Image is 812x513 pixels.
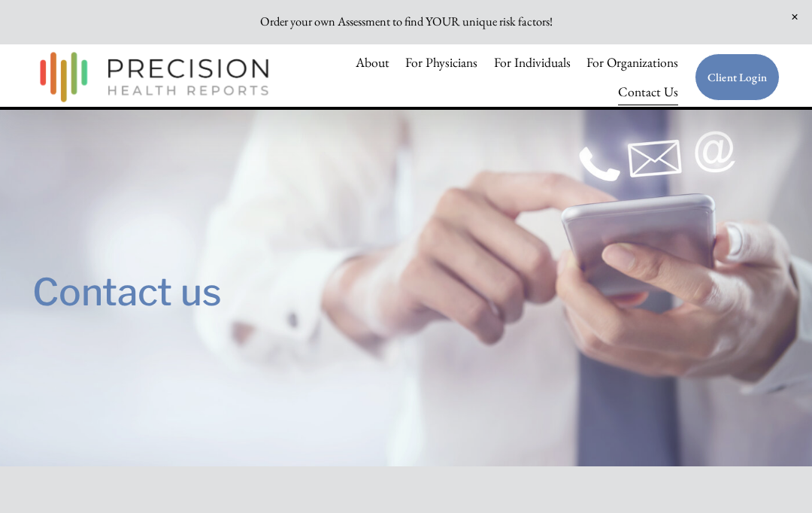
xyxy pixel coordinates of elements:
a: For Physicians [405,48,477,77]
span: For Organizations [586,49,678,75]
a: For Individuals [494,48,571,77]
a: About [356,48,389,77]
a: folder dropdown [586,48,678,77]
h1: Contact us [32,264,592,320]
img: Precision Health Reports [32,45,276,109]
a: Client Login [695,53,780,101]
a: Contact Us [618,77,678,107]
